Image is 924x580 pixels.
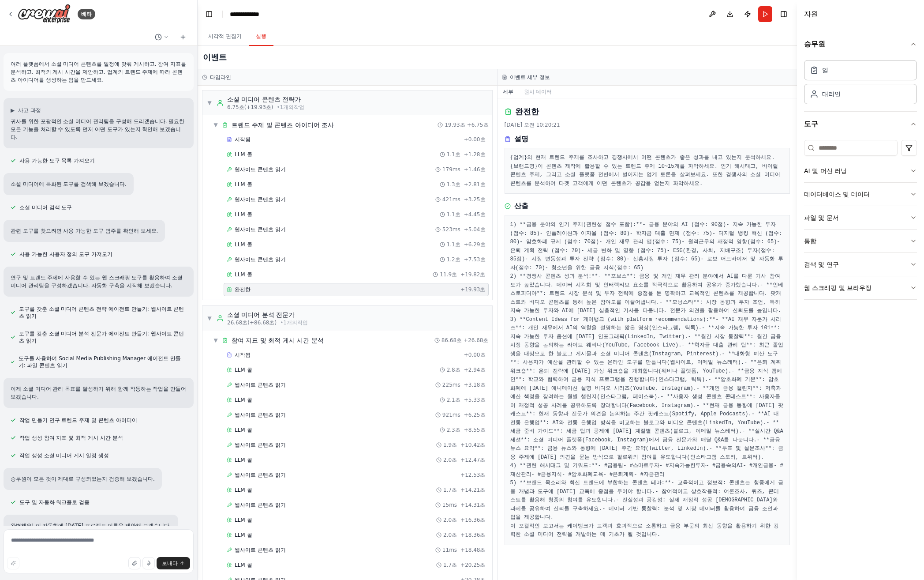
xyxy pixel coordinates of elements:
font: 225ms [442,382,460,388]
font: LLM 콜 [235,517,252,523]
font: 1) **금융 분야의 인기 주제(관련성 점수 포함):** [510,222,643,228]
button: 파일 업로드 [128,557,141,569]
font: - 학자금 대출 면제 (점수: 75) [630,230,712,237]
font: + [460,286,465,293]
font: 완벽해요! 이 자동화에 [DATE] 프로젝트 이름을 제안해 보겠습니다. [11,523,171,529]
font: 5.04초 [468,226,486,233]
font: ▼ [207,100,211,106]
font: 2.81초 [468,181,486,188]
font: 2.0초 [443,457,457,463]
font: 1.7초 [443,562,457,568]
font: 웹사이트 콘텐츠 읽기 [235,442,286,448]
font: 여러 플랫폼에서 소셜 미디어 콘텐츠를 일정에 맞춰 게시하고, 참여 지표를 분석하고, 최적의 게시 시간을 제안하고, 업계의 트렌드 주제에 따라 콘텐츠 아이디어를 생성하는 팀을 ... [11,61,186,83]
font: 1.1초 [447,241,460,248]
font: + [464,427,468,433]
font: + [464,382,468,388]
font: 시작됨 [235,136,251,143]
font: 5.33초 [468,397,486,403]
font: 1.1초 [447,211,460,218]
font: + [460,517,465,523]
font: 15ms [442,502,457,508]
button: 오른쪽 사이드바 숨기기 [778,8,790,20]
button: 데이터베이스 및 데이터 [804,183,917,206]
font: 도구 및 자동화 워크플로 검증 [19,499,90,505]
font: 참여 지표 및 최적 게시 시간 분석 [232,337,324,344]
font: 18.48초 [465,547,485,553]
font: - **투표 및 설문조사**: 금융 주제에 [DATE] 의견을 묻는 방식으로 팔로워의 참여를 유도합니다(인스타그램 스토리, 트위터). [510,445,783,460]
font: 이제 소셜 미디어 관리 목표를 달성하기 위해 함께 작동하는 작업을 만들어 보겠습니다. [11,386,186,400]
font: - 지속 가능한 투자(점수: 85) [510,222,776,237]
font: - 은퇴 계획 전략 (점수: 70) [510,239,783,254]
div: [DATE] 오전 10:20:21 [505,121,790,128]
button: 통합 [804,230,917,252]
font: - 신흥시장 투자 (점수: 65) [627,256,701,262]
font: 설명 [514,135,528,143]
div: 도구 [804,136,917,307]
font: 2.0초 [443,517,457,523]
font: 1.1초 [447,151,460,158]
font: 웹 스크래핑 및 브라우징 [804,284,872,291]
font: LLM 콜 [235,241,252,248]
font: 사용 가능한 도구 목록 가져오기 [19,158,95,164]
font: 1.3초 [447,181,460,188]
font: 1개의 [283,320,297,326]
font: • [277,104,280,110]
font: 시작됨 [235,352,251,358]
font: 시각적 편집기 [208,33,242,39]
button: AI 및 머신 러닝 [804,159,917,182]
font: 완전한 [515,107,539,116]
font: 완전한 [235,286,251,293]
button: 이 프롬프트를 개선하세요 [7,557,19,569]
font: 3.18초 [468,382,486,388]
font: - #개인금융 [743,463,774,469]
font: ▼ [207,315,211,321]
font: - **지속 가능한 투자 101**: 지속 가능한 투자 옵션에 [DATE] 인포그래픽(LinkedIn, Twitter). [510,325,783,340]
font: 7.53초 [468,256,486,263]
font: + [460,442,465,448]
font: + [464,241,468,248]
font: 86.68초 [441,337,462,343]
font: 타임라인 [210,74,231,80]
font: 2) **경쟁사 콘텐츠 성과 분석:** [510,273,598,279]
font: 데이터베이스 및 데이터 [804,191,870,198]
button: ▶사고 과정 [11,107,41,114]
font: 921ms [442,412,460,418]
font: 도구를 갖춘 소셜 미디어 분석 전문가 에이전트 만들기: 웹사이트 콘텐츠 읽기 [19,331,184,344]
font: 10.42초 [465,442,485,448]
font: 1.2초 [447,256,460,263]
font: 보내다 [162,560,178,566]
font: 1.9초 [443,442,457,448]
font: 도구를 갖춘 소셜 미디어 콘텐츠 전략 에이전트 만들기: 웹사이트 콘텐츠 읽기 [19,306,184,319]
font: + [464,211,468,218]
font: 8.55초 [468,427,486,433]
font: 도구를 사용하여 Social Media Publishing Manager 에이전트 만들기: 파일 콘텐츠 읽기 [19,355,181,369]
font: + [464,226,468,233]
font: - 청소년을 위한 금융 지식(점수: 65) [545,265,643,271]
font: LLM 콜 [235,211,252,218]
font: 19.93초 [445,122,465,128]
font: 웹사이트 콘텐츠 읽기 [235,412,286,418]
button: 웹 스크래핑 및 브라우징 [804,276,917,299]
button: 이전 채팅으로 전환 [151,32,172,42]
font: 산출 [514,202,528,210]
nav: 빵가루 [230,10,259,19]
font: 관련 도구를 찾으려면 사용 가능한 도구 범주를 확인해 보세요. [11,228,158,234]
font: - #스마트투자 [623,463,659,469]
font: ▼ [213,337,217,343]
font: (+86.68초) [247,320,277,326]
font: 421ms [442,196,460,203]
font: 작업 생성 소셜 미디어 게시 일정 생성 [19,452,109,459]
font: + [464,196,468,203]
font: + [464,397,468,403]
font: (+19.93초) [244,104,273,110]
font: - #자금관리 [634,471,665,478]
font: - #금융속의AI [706,463,743,469]
font: 검색 및 연구 [804,261,839,268]
font: + [464,166,468,173]
font: 2.94초 [468,367,486,373]
font: + [464,367,468,373]
font: 12.53초 [465,472,485,478]
font: 19.82초 [465,271,485,278]
font: 2.0초 [443,532,457,538]
font: - #은퇴계획 [603,471,634,478]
